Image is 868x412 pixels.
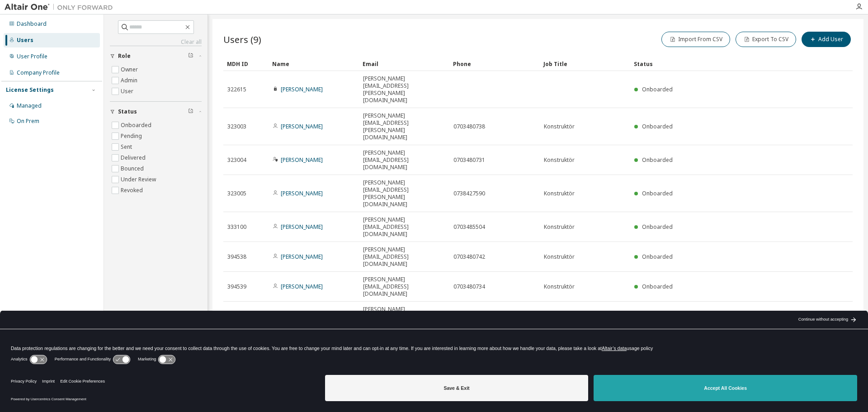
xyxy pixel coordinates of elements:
[544,223,575,231] span: Konstruktör
[121,152,147,163] label: Delivered
[544,156,575,164] span: Konstruktör
[281,189,323,197] a: [PERSON_NAME]
[544,123,575,130] span: Konstruktör
[281,253,323,260] a: [PERSON_NAME]
[281,85,323,93] a: [PERSON_NAME]
[227,283,246,290] span: 394539
[121,163,146,174] label: Bounced
[6,86,54,94] div: License Settings
[363,276,445,298] span: [PERSON_NAME][EMAIL_ADDRESS][DOMAIN_NAME]
[17,53,47,60] div: User Profile
[110,46,202,66] button: Role
[118,52,131,60] span: Role
[453,190,485,197] span: 0738427590
[281,156,323,164] a: [PERSON_NAME]
[121,64,140,75] label: Owner
[227,190,246,197] span: 323005
[642,156,673,164] span: Onboarded
[227,57,265,71] div: MDH ID
[544,253,575,260] span: Konstruktör
[363,216,445,238] span: [PERSON_NAME][EMAIL_ADDRESS][DOMAIN_NAME]
[642,223,673,231] span: Onboarded
[543,57,627,71] div: Job Title
[121,131,144,142] label: Pending
[363,306,445,335] span: [PERSON_NAME][EMAIL_ADDRESS][PERSON_NAME][DOMAIN_NAME]
[227,156,246,164] span: 323004
[121,86,135,97] label: User
[188,52,193,60] span: Clear filter
[453,57,536,71] div: Phone
[642,283,673,290] span: Onboarded
[634,57,806,71] div: Status
[121,75,139,86] label: Admin
[802,32,851,47] button: Add User
[363,149,445,171] span: [PERSON_NAME][EMAIL_ADDRESS][DOMAIN_NAME]
[188,108,193,115] span: Clear filter
[110,38,202,46] a: Clear all
[227,123,246,130] span: 323003
[272,57,355,71] div: Name
[281,283,323,290] a: [PERSON_NAME]
[453,123,485,130] span: 0703480738
[642,253,673,260] span: Onboarded
[5,3,118,12] img: Altair One
[121,185,145,196] label: Revoked
[544,190,575,197] span: Konstruktör
[544,283,575,290] span: Konstruktör
[363,179,445,208] span: [PERSON_NAME][EMAIL_ADDRESS][PERSON_NAME][DOMAIN_NAME]
[118,108,137,115] span: Status
[227,223,246,231] span: 333100
[121,120,153,131] label: Onboarded
[453,223,485,231] span: 0703485504
[661,32,730,47] button: Import From CSV
[642,189,673,197] span: Onboarded
[17,69,60,76] div: Company Profile
[227,253,246,260] span: 394538
[453,156,485,164] span: 0703480731
[736,32,796,47] button: Export To CSV
[17,118,39,125] div: On Prem
[363,57,446,71] div: Email
[223,33,261,46] span: Users (9)
[121,174,158,185] label: Under Review
[453,283,485,290] span: 0703480734
[453,253,485,260] span: 0703480742
[121,142,134,152] label: Sent
[363,75,445,104] span: [PERSON_NAME][EMAIL_ADDRESS][PERSON_NAME][DOMAIN_NAME]
[110,102,202,122] button: Status
[642,123,673,130] span: Onboarded
[17,102,42,109] div: Managed
[642,85,673,93] span: Onboarded
[281,223,323,231] a: [PERSON_NAME]
[281,123,323,130] a: [PERSON_NAME]
[17,37,33,44] div: Users
[363,112,445,141] span: [PERSON_NAME][EMAIL_ADDRESS][PERSON_NAME][DOMAIN_NAME]
[363,246,445,268] span: [PERSON_NAME][EMAIL_ADDRESS][DOMAIN_NAME]
[227,86,246,93] span: 322615
[17,20,47,28] div: Dashboard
